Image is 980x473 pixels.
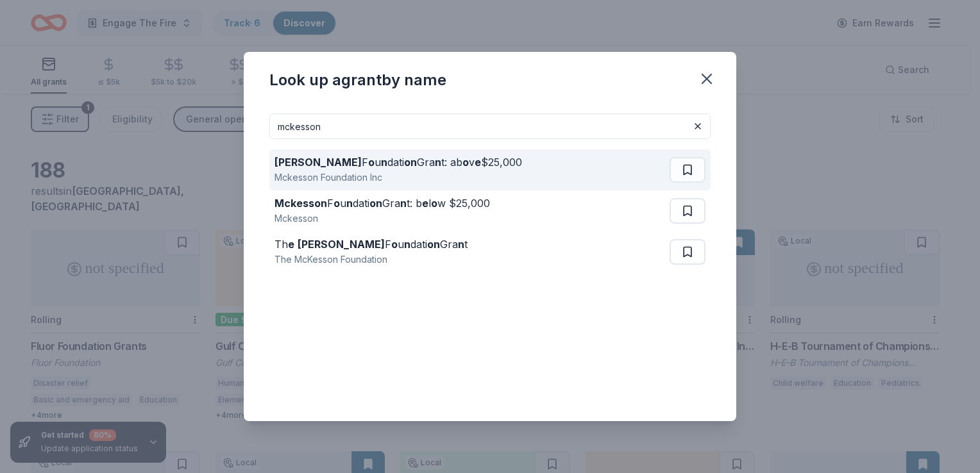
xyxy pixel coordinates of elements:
strong: o [368,156,375,169]
div: Mckesson [275,211,490,226]
strong: Mckesson [275,197,327,210]
strong: n [400,197,407,210]
strong: e [422,197,428,210]
div: The McKesson Foundation [275,252,468,267]
strong: n [458,238,464,251]
strong: e [288,238,294,251]
strong: e [475,156,481,169]
div: Mckesson Foundation Inc [275,170,522,185]
strong: [PERSON_NAME] [275,156,362,169]
strong: o [462,156,469,169]
div: F u dati Gra t: b l w $25,000 [275,195,490,211]
div: F u dati Gra t: ab v $25,000 [275,154,522,170]
strong: [PERSON_NAME] [298,238,385,251]
strong: o [334,197,340,210]
div: Th F u dati Gra t [275,236,468,252]
strong: on [427,238,440,251]
strong: on [404,156,417,169]
strong: n [404,238,410,251]
input: Search [269,113,711,139]
strong: on [369,197,382,210]
strong: n [346,197,353,210]
strong: o [391,238,398,251]
strong: n [381,156,387,169]
strong: n [435,156,441,169]
div: Look up a grant by name [269,70,446,90]
strong: o [431,197,437,210]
